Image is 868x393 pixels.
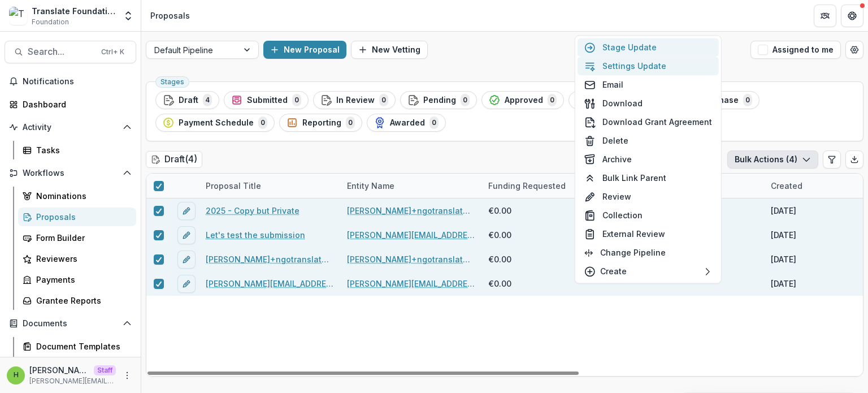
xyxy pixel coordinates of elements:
button: New Proposal [263,41,346,59]
button: Draft4 [155,91,219,109]
button: Open Documents [5,314,136,332]
button: Bulk Actions (4) [727,150,818,169]
span: Draft [179,96,198,105]
a: [PERSON_NAME][EMAIL_ADDRESS][DOMAIN_NAME] - 2025 - Test bug [206,278,333,290]
a: Let's test the submission [206,229,305,241]
span: 4 [203,94,212,106]
a: Nominations [18,187,136,205]
a: Dashboard [5,95,136,114]
span: €0.00 [488,278,511,290]
a: [PERSON_NAME]+ngotranslatatetest NGO [347,205,475,217]
a: Document Templates [18,337,136,356]
span: 0 [548,94,557,106]
a: Form Builder [18,228,136,247]
div: Nominations [36,190,127,202]
a: [PERSON_NAME][EMAIL_ADDRESS][DOMAIN_NAME] [347,229,475,241]
span: Pending [423,96,456,105]
button: Pending0 [400,91,477,109]
a: [PERSON_NAME]+ngotranslatatetest NGO [347,253,475,265]
span: Search... [28,46,94,57]
div: Entity Name [340,174,481,198]
div: [DATE] [771,278,796,290]
span: Submitted [247,96,288,105]
div: Form Builder [36,232,127,244]
button: Rejected0 [568,91,648,109]
span: Documents [23,319,118,329]
div: Himanshu [14,372,19,379]
button: Search... [5,41,136,63]
span: 0 [292,94,301,106]
button: Export table data [845,150,863,169]
p: [PERSON_NAME] [29,364,89,376]
span: Workflows [23,169,118,178]
div: Reviewers [36,253,127,265]
div: Payments [36,274,127,286]
div: Entity Name [340,180,401,192]
div: Proposal Title [199,174,340,198]
button: Open Workflows [5,164,136,182]
div: Proposals [36,211,127,223]
button: Reporting0 [279,114,362,132]
div: Proposal Title [199,180,268,192]
button: More [120,369,134,382]
button: Awarded0 [367,114,446,132]
button: Edit table settings [823,150,841,169]
div: Dashboard [23,98,127,110]
button: edit [177,275,196,293]
span: Activity [23,123,118,132]
button: Get Help [841,5,863,27]
span: 0 [461,94,470,106]
span: Awarded [390,118,425,128]
button: edit [177,251,196,269]
div: Ctrl + K [99,46,127,58]
p: [PERSON_NAME][EMAIL_ADDRESS][DOMAIN_NAME] [29,376,116,386]
button: Open Activity [5,118,136,136]
span: 0 [743,94,752,106]
p: Staff [94,365,116,375]
span: 0 [429,116,439,129]
span: Reporting [302,118,341,128]
span: Payment Schedule [179,118,254,128]
button: In Review0 [313,91,396,109]
button: Assigned to me [750,41,841,59]
button: Submitted0 [224,91,309,109]
p: Create [600,265,627,277]
button: edit [177,226,196,244]
a: Proposals [18,208,136,226]
span: In Review [336,96,375,105]
a: Tasks [18,141,136,159]
span: 0 [379,94,388,106]
a: 2025 - Copy but Private [206,205,300,217]
button: Payment Schedule0 [155,114,275,132]
button: Notifications [5,72,136,90]
span: 0 [258,116,267,129]
div: [DATE] [771,229,796,241]
button: New Vetting [351,41,428,59]
span: Approved [505,96,543,105]
a: Reviewers [18,249,136,268]
div: Grantee Reports [36,295,127,306]
span: Foundation [32,17,69,27]
button: Open table manager [845,41,863,59]
button: edit [177,202,196,220]
span: Notifications [23,77,132,87]
div: [DATE] [771,205,796,217]
button: Partners [814,5,836,27]
a: [PERSON_NAME][EMAIL_ADDRESS][DOMAIN_NAME] [347,278,475,290]
div: Translate Foundation Checks [32,5,116,17]
button: Approved0 [481,91,564,109]
a: Payments [18,270,136,289]
div: Tasks [36,144,127,156]
a: Grantee Reports [18,291,136,310]
div: Created [764,180,809,192]
div: Document Templates [36,340,127,352]
nav: breadcrumb [146,7,194,24]
div: [DATE] [771,253,796,265]
div: Proposals [150,10,190,21]
span: Stages [160,78,184,86]
a: [PERSON_NAME]+ngotranslatatetest NGO - 2025 - Copy but Private [206,253,333,265]
img: Translate Foundation Checks [9,7,27,25]
span: 0 [346,116,355,129]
